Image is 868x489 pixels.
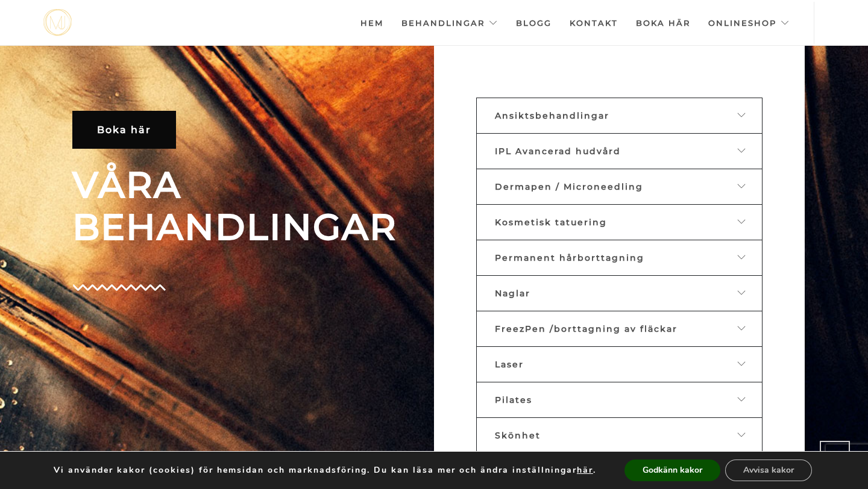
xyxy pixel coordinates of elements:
[476,98,763,134] a: Ansiktsbehandlingar
[97,124,151,135] span: Boka här
[577,465,593,476] button: här
[516,2,552,44] a: Blogg
[495,146,621,157] span: IPL Avancerad hudvård
[624,459,720,481] button: Godkänn kakor
[43,9,72,36] a: mjstudio mjstudio mjstudio
[476,240,763,276] a: Permanent hårborttagning
[495,110,609,121] span: Ansiktsbehandlingar
[360,2,383,44] a: Hem
[476,346,763,382] a: Laser
[54,465,596,476] p: Vi använder kakor (cookies) för hemsidan och marknadsföring. Du kan läsa mer och ändra inställnin...
[495,430,541,441] span: Skönhet
[495,288,530,299] span: Naglar
[495,252,644,263] span: Permanent hårborttagning
[476,204,763,240] a: Kosmetisk tatuering
[495,359,524,370] span: Laser
[72,164,425,206] span: VÅRA
[476,169,763,205] a: Dermapen / Microneedling
[725,459,812,481] button: Avvisa kakor
[495,323,678,334] span: FreezPen /borttagning av fläckar
[495,394,532,405] span: Pilates
[72,284,166,291] img: Group-4-copy-8
[476,382,763,418] a: Pilates
[636,2,690,44] a: Boka här
[476,417,763,453] a: Skönhet
[495,181,643,192] span: Dermapen / Microneedling
[476,311,763,347] a: FreezPen /borttagning av fläckar
[476,275,763,311] a: Naglar
[72,206,425,248] span: BEHANDLINGAR
[43,9,72,36] img: mjstudio
[72,111,176,149] a: Boka här
[495,217,607,228] span: Kosmetisk tatuering
[401,2,498,44] a: Behandlingar
[476,133,763,169] a: IPL Avancerad hudvård
[570,2,618,44] a: Kontakt
[708,2,790,44] a: Onlineshop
